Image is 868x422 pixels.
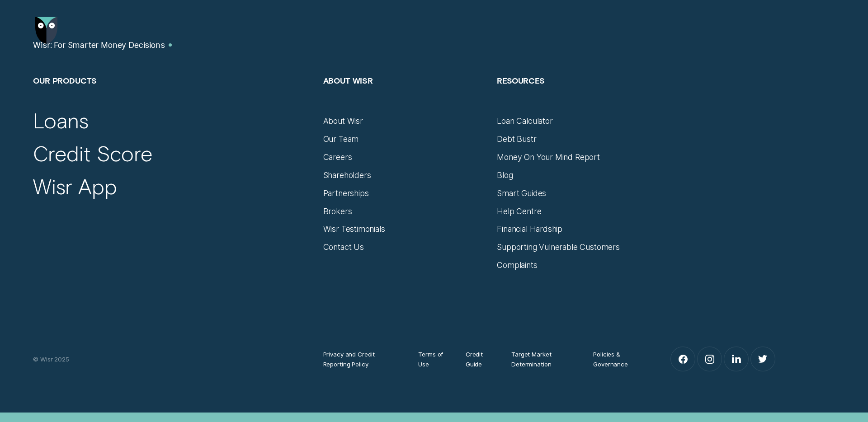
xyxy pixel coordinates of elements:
a: Contact Us [323,242,364,252]
h2: About Wisr [323,75,487,116]
h2: Resources [497,75,661,116]
a: Credit Guide [466,349,493,369]
a: Partnerships [323,188,369,198]
a: Smart Guides [497,188,546,198]
h2: Our Products [33,75,313,116]
a: Shareholders [323,170,371,180]
a: Instagram [698,347,722,371]
a: About Wisr [323,116,363,126]
a: Supporting Vulnerable Customers [497,242,620,252]
a: Complaints [497,260,537,270]
a: Privacy and Credit Reporting Policy [323,349,401,369]
a: Wisr App [33,173,117,200]
div: © Wisr 2025 [28,354,318,364]
a: Terms of Use [418,349,447,369]
a: Policies & Governance [593,349,643,369]
a: Debt Bustr [497,134,536,144]
a: Financial Hardship [497,224,562,234]
a: Our Team [323,134,359,144]
a: Money On Your Mind Report [497,152,600,162]
img: Wisr [35,17,58,44]
a: Loans [33,108,88,134]
a: Help Centre [497,206,541,216]
a: Blog [497,170,513,180]
a: Twitter [751,347,775,371]
a: Credit Score [33,141,152,167]
a: Target Market Determination [511,349,575,369]
a: LinkedIn [724,347,748,371]
a: Wisr Testimonials [323,224,385,234]
a: Loan Calculator [497,116,552,126]
a: Careers [323,152,352,162]
a: Brokers [323,206,352,216]
a: Facebook [671,347,695,371]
